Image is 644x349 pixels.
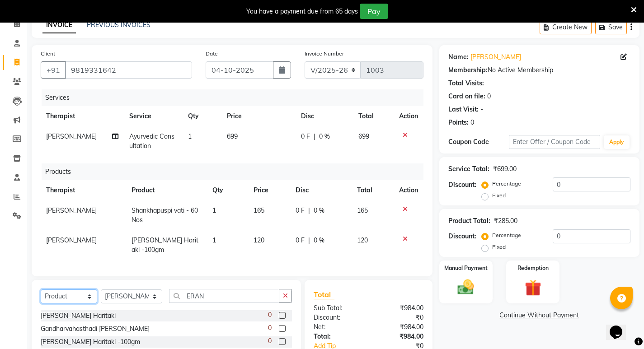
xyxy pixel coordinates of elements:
span: 0 % [319,132,330,141]
th: Therapist [41,180,126,200]
button: Create New [540,20,592,34]
label: Redemption [517,264,549,272]
div: - [480,105,483,114]
div: ₹984.00 [368,322,430,332]
label: Fixed [492,191,506,200]
th: Qty [183,106,222,126]
th: Disc [296,106,353,126]
span: 0 F [296,236,305,245]
input: Enter Offer / Coupon Code [509,135,600,149]
div: Total Visits: [448,79,484,88]
th: Qty [207,180,248,200]
a: Continue Without Payment [441,311,638,320]
div: 0 [487,92,491,101]
label: Date [206,50,218,58]
a: PREVIOUS INVOICES [87,21,150,29]
button: +91 [41,61,66,79]
span: [PERSON_NAME] [46,206,97,214]
div: [PERSON_NAME] Haritaki [41,311,116,321]
span: 0 % [314,236,324,245]
span: 0 F [301,132,310,141]
div: Membership: [448,65,488,75]
th: Therapist [41,106,124,126]
span: Ayurvedic Consultation [129,132,174,150]
label: Client [41,50,55,58]
th: Total [352,180,394,200]
label: Percentage [492,231,521,239]
span: 0 [268,336,272,346]
div: Product Total: [448,216,490,226]
div: Discount: [448,232,476,241]
button: Save [595,20,627,34]
span: 699 [227,132,238,140]
span: 165 [254,206,264,214]
span: 120 [254,236,264,244]
div: Total: [307,332,368,341]
div: No Active Membership [448,65,630,75]
span: 1 [212,206,216,214]
span: Total [314,290,334,299]
div: Coupon Code [448,137,509,147]
div: Gandharvahasthadi [PERSON_NAME] [41,324,150,334]
div: 0 [470,118,474,127]
div: Points: [448,118,469,127]
div: ₹984.00 [368,303,430,313]
div: ₹699.00 [493,164,517,174]
span: 0 [268,323,272,333]
div: You have a payment due from 65 days [246,7,358,16]
img: _cash.svg [452,278,479,297]
span: | [308,236,310,245]
th: Price [221,106,295,126]
input: Search or Scan [169,289,279,303]
span: 165 [357,206,368,214]
div: Card on file: [448,92,485,101]
button: Pay [360,4,388,19]
button: Apply [604,135,630,149]
span: 699 [358,132,369,140]
label: Fixed [492,243,506,251]
th: Price [248,180,290,200]
a: [PERSON_NAME] [470,52,521,62]
div: Net: [307,322,368,332]
div: Last Visit: [448,105,479,114]
div: Sub Total: [307,303,368,313]
span: 0 % [314,206,324,215]
div: ₹285.00 [494,216,517,226]
th: Product [126,180,207,200]
img: _gift.svg [520,278,546,298]
label: Invoice Number [305,50,344,58]
label: Manual Payment [444,264,488,272]
div: [PERSON_NAME] Haritaki -100gm [41,337,140,347]
span: [PERSON_NAME] Haritaki -100gm [132,236,198,254]
div: Services [42,89,430,106]
th: Total [353,106,393,126]
span: 0 F [296,206,305,215]
span: | [308,206,310,215]
th: Action [394,180,423,200]
span: Shankhapuspi vati - 60Nos [132,206,198,224]
div: Name: [448,52,469,62]
div: Discount: [307,313,368,322]
div: ₹0 [368,313,430,322]
span: 0 [268,310,272,320]
span: [PERSON_NAME] [46,132,97,140]
div: Discount: [448,180,476,190]
th: Action [394,106,423,126]
span: 1 [212,236,216,244]
input: Search by Name/Mobile/Email/Code [65,61,192,79]
span: 120 [357,236,368,244]
a: INVOICE [42,17,76,33]
div: Service Total: [448,164,489,174]
span: 1 [188,132,192,140]
div: Products [42,163,430,180]
th: Service [124,106,183,126]
iframe: chat widget [606,313,635,340]
span: | [314,132,315,141]
span: [PERSON_NAME] [46,236,97,244]
th: Disc [290,180,352,200]
label: Percentage [492,180,521,188]
div: ₹984.00 [368,332,430,341]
